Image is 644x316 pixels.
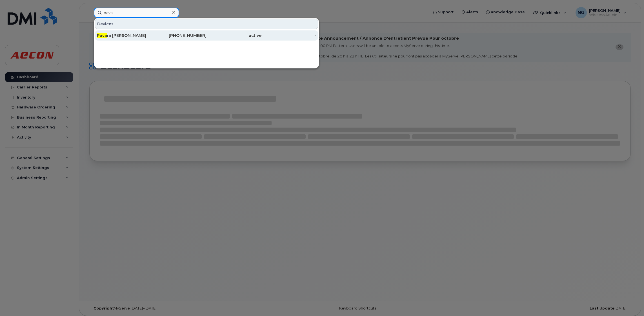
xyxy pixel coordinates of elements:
span: Pava [97,33,107,38]
a: Pavani [PERSON_NAME][PHONE_NUMBER]active- [95,30,318,41]
div: Devices [95,19,318,29]
div: - [261,33,316,38]
div: ni [PERSON_NAME] [97,33,152,38]
div: active [206,33,261,38]
div: [PHONE_NUMBER] [152,33,207,38]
